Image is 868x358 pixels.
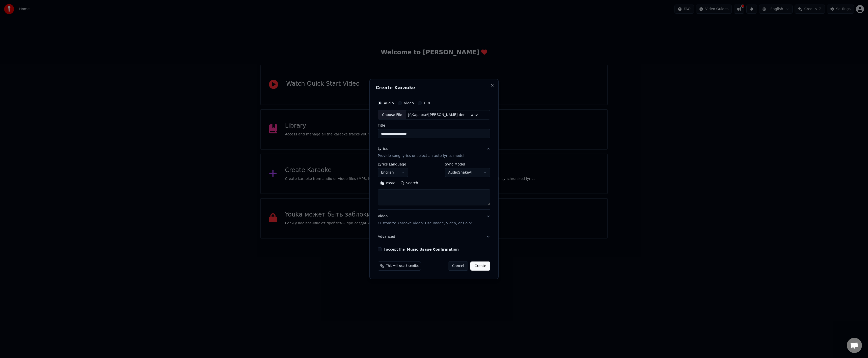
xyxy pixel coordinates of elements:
[407,248,459,251] button: I accept the
[384,101,394,105] label: Audio
[378,110,406,120] div: Choose File
[376,85,492,90] h2: Create Karaoke
[378,124,490,127] label: Title
[445,163,490,166] label: Sync Model
[386,264,419,268] span: This will use 5 credits
[378,142,490,163] button: LyricsProvide song lyrics or select an auto lyrics model
[378,147,388,152] div: Lyrics
[378,179,398,187] button: Paste
[398,179,421,187] button: Search
[448,261,468,271] button: Cancel
[384,248,459,251] label: I accept the
[378,163,490,210] div: LyricsProvide song lyrics or select an auto lyrics model
[378,154,464,159] p: Provide song lyrics or select an auto lyrics model
[404,101,414,105] label: Video
[378,163,408,166] label: Lyrics Language
[424,101,431,105] label: URL
[378,214,472,226] div: Video
[378,221,472,226] p: Customize Karaoke Video: Use Image, Video, or Color
[378,210,490,230] button: VideoCustomize Karaoke Video: Use Image, Video, or Color
[406,112,480,117] div: J:\Караоке\[PERSON_NAME] den +.wav
[378,230,490,243] button: Advanced
[470,261,490,271] button: Create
